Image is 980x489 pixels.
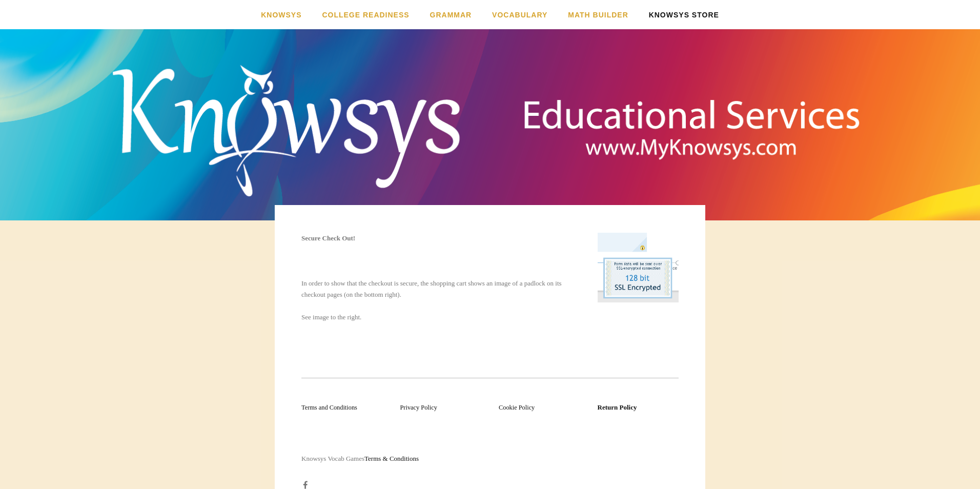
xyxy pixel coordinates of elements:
[301,453,679,464] p: Knowsys Vocab Games
[598,233,679,302] img: .75-ecwid-ssl-seal-01.png
[301,278,580,323] p: In order to show that the checkout is secure, the shopping cart shows an image of a padlock on it...
[598,403,637,411] a: Return Policy
[364,455,419,462] a: Terms & Conditions
[301,234,355,242] strong: Secure Check Out!
[301,404,357,411] a: Terms and Conditions
[499,404,535,411] a: Cookie Policy
[348,44,632,183] a: Knowsys Educational Services
[400,404,437,411] a: Privacy Policy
